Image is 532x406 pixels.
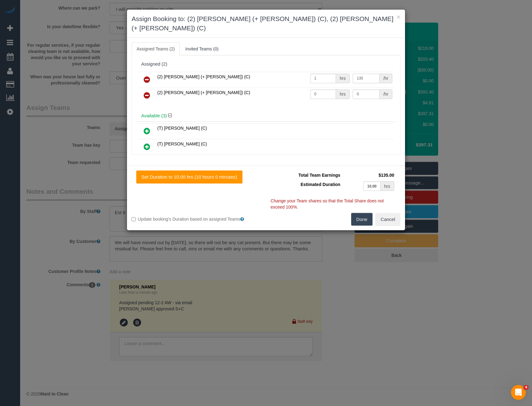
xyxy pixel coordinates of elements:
[271,171,342,180] td: Total Team Earnings
[524,385,529,390] span: 4
[141,113,391,119] h4: Available (3)
[132,14,400,33] h3: Assign Booking to: (2) [PERSON_NAME] (+ [PERSON_NAME]) (C), (2) [PERSON_NAME] (+ [PERSON_NAME]) (C)
[180,42,223,55] a: Invited Teams (0)
[157,74,250,79] span: (2) [PERSON_NAME] (+ [PERSON_NAME]) (C)
[132,217,136,221] input: Update booking's Duration based on assigned Teams
[157,90,250,95] span: (2) [PERSON_NAME] (+ [PERSON_NAME]) (C)
[157,141,207,146] span: (T) [PERSON_NAME] (C)
[375,213,400,226] button: Cancel
[380,74,392,83] div: /hr
[301,182,340,187] span: Estimated Duration
[351,213,373,226] button: Done
[141,62,391,67] div: Assigned (2)
[336,74,350,83] div: hrs
[397,14,400,20] button: ×
[336,89,350,99] div: hrs
[132,216,261,222] label: Update booking's Duration based on assigned Teams
[511,385,526,400] iframe: Intercom live chat
[157,126,207,131] span: (T) [PERSON_NAME] (C)
[136,171,242,184] button: Set Duration to 10.00 hrs (10 hours 0 minutes)
[381,181,394,191] div: hrs
[380,89,392,99] div: /hr
[342,171,396,180] td: $135.00
[132,42,180,55] a: Assigned Teams (2)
